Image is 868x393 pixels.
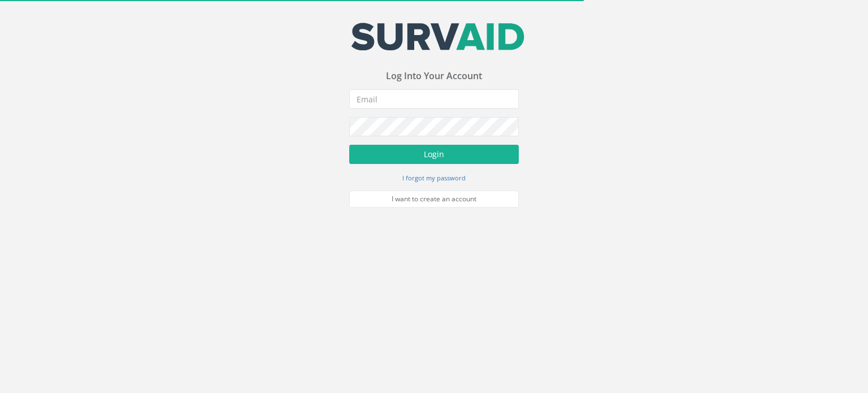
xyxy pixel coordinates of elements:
[349,89,519,109] input: Email
[349,145,519,164] button: Login
[402,174,466,182] small: I forgot my password
[402,172,466,183] a: I forgot my password
[349,191,519,208] a: I want to create an account
[349,71,519,81] h3: Log Into Your Account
